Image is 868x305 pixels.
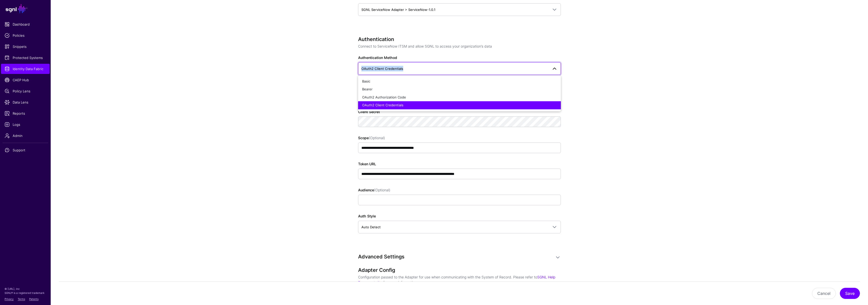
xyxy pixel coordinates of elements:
a: Reports [1,108,50,118]
label: Token URL [358,161,376,167]
a: Privacy [5,297,14,300]
p: Connect to ServiceNow ITSM and allow SGNL to access your organization’s data [358,44,561,49]
button: OAuth2 Client Credentials [358,101,561,109]
a: Dashboard [1,19,50,29]
a: Patents [29,297,39,300]
label: Authentication Method [358,55,397,60]
a: Policies [1,30,50,40]
p: © [URL], Inc [5,287,46,291]
span: Policy Lens [5,89,46,94]
label: Scope [358,135,385,140]
span: (Optional) [374,188,390,192]
span: SGNL ServiceNow Adapter > ServiceNow-1.0.1 [361,8,435,12]
button: Basic [358,77,561,86]
span: Admin [5,133,46,138]
span: Auto Detect [361,225,381,229]
span: OAuth2 Client Credentials [361,67,403,71]
a: Admin [1,131,50,141]
button: Cancel [812,288,836,299]
button: OAuth2 Authorization Code [358,93,561,101]
span: Dashboard [5,22,46,27]
button: Bearer [358,85,561,93]
span: Support [5,148,46,153]
button: Save [840,288,860,299]
p: SGNL® is a registered trademark [5,291,46,295]
a: Data Lens [1,97,50,107]
span: (Optional) [369,136,385,140]
label: Client Secret [358,109,380,114]
span: Snippets [5,44,46,49]
h3: Authentication [358,36,561,42]
a: Terms [18,297,25,300]
a: Identity Data Fabric [1,64,50,74]
label: Audience [358,187,390,193]
a: Policy Lens [1,86,50,96]
p: Configuration passed to the Adapter for use when communicating with the System of Record. Please ... [358,274,561,285]
span: OAuth2 Client Credentials [362,103,403,107]
a: CAEP Hub [1,75,50,85]
span: Logs [5,122,46,127]
span: Protected Systems [5,55,46,60]
a: Protected Systems [1,53,50,63]
span: CAEP Hub [5,77,46,83]
span: Reports [5,111,46,116]
span: Identity Data Fabric [5,66,46,71]
a: Snippets [1,42,50,52]
span: Basic [362,79,370,83]
h3: Adapter Config [358,267,561,273]
h3: Advanced Settings [358,254,551,260]
span: Policies [5,33,46,38]
label: Auth Style [358,213,376,219]
span: Bearer [362,87,373,91]
span: Data Lens [5,100,46,105]
span: OAuth2 Authorization Code [362,95,406,99]
a: Logs [1,119,50,130]
a: SGNL [3,3,48,14]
